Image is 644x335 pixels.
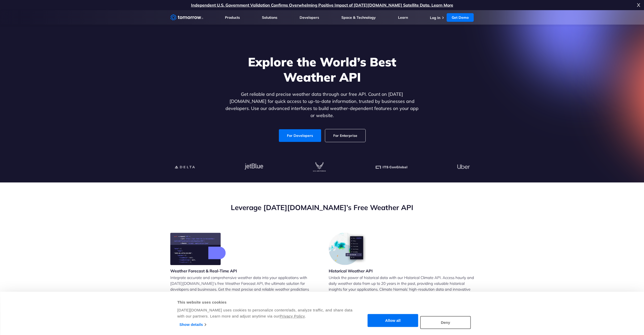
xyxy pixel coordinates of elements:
[325,129,365,142] a: For Enterprise
[170,268,237,274] h3: Weather Forecast & Real-Time API
[300,15,319,20] a: Developers
[224,54,420,85] h1: Explore the World’s Best Weather API
[447,13,474,22] a: Get Demo
[170,203,474,212] h2: Leverage [DATE][DOMAIN_NAME]’s Free Weather API
[177,299,353,305] div: This website uses cookies
[341,15,376,20] a: Space & Technology
[191,3,453,8] a: Independent U.S. Government Validation Confirms Overwhelming Positive Impact of [DATE][DOMAIN_NAM...
[280,314,305,318] a: Privacy Policy
[224,91,420,119] p: Get reliable and precise weather data through our free API. Count on [DATE][DOMAIN_NAME] for quic...
[329,275,474,304] p: Unlock the power of historical data with our Historical Climate API. Access hourly and daily weat...
[398,15,408,20] a: Learn
[170,14,203,21] a: Home link
[430,15,440,20] a: Log In
[225,15,240,20] a: Products
[262,15,277,20] a: Solutions
[368,314,418,327] button: Allow all
[177,307,353,319] div: [DATE][DOMAIN_NAME] uses cookies to personalize content/ads, analyze traffic, and share data with...
[420,316,471,329] button: Deny
[179,321,206,328] a: Show details
[329,268,373,274] h3: Historical Weather API
[170,275,316,310] p: Integrate accurate and comprehensive weather data into your applications with [DATE][DOMAIN_NAME]...
[279,129,321,142] a: For Developers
